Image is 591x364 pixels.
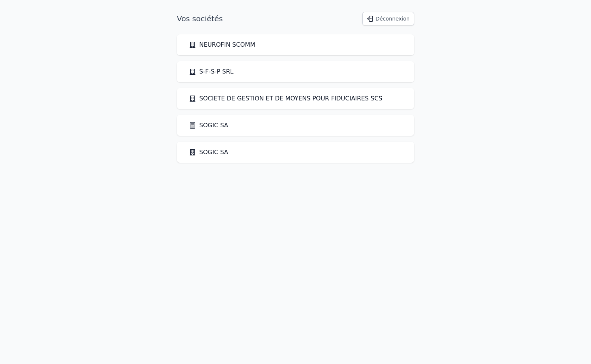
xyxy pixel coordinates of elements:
[189,40,255,49] a: NEUROFIN SCOMM
[189,121,228,130] a: SOGIC SA
[189,67,234,76] a: S-F-S-P SRL
[362,12,414,25] button: Déconnexion
[189,148,228,157] a: SOGIC SA
[177,13,223,24] h1: Vos sociétés
[189,94,382,103] a: SOCIETE DE GESTION ET DE MOYENS POUR FIDUCIAIRES SCS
